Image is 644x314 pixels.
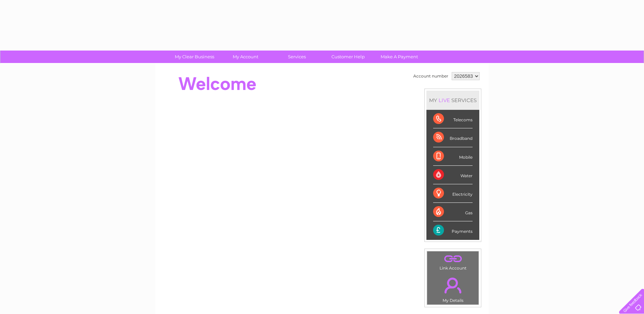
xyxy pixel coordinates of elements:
[372,51,427,63] a: Make A Payment
[433,110,473,128] div: Telecoms
[433,166,473,184] div: Water
[218,51,273,63] a: My Account
[433,184,473,203] div: Electricity
[433,147,473,166] div: Mobile
[429,274,477,297] a: .
[427,251,479,272] td: Link Account
[426,91,479,110] div: MY SERVICES
[429,253,477,265] a: .
[427,272,479,305] td: My Details
[269,51,325,63] a: Services
[320,51,376,63] a: Customer Help
[433,221,473,240] div: Payments
[437,97,451,103] div: LIVE
[433,128,473,147] div: Broadband
[433,203,473,221] div: Gas
[412,70,450,82] td: Account number
[167,51,222,63] a: My Clear Business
